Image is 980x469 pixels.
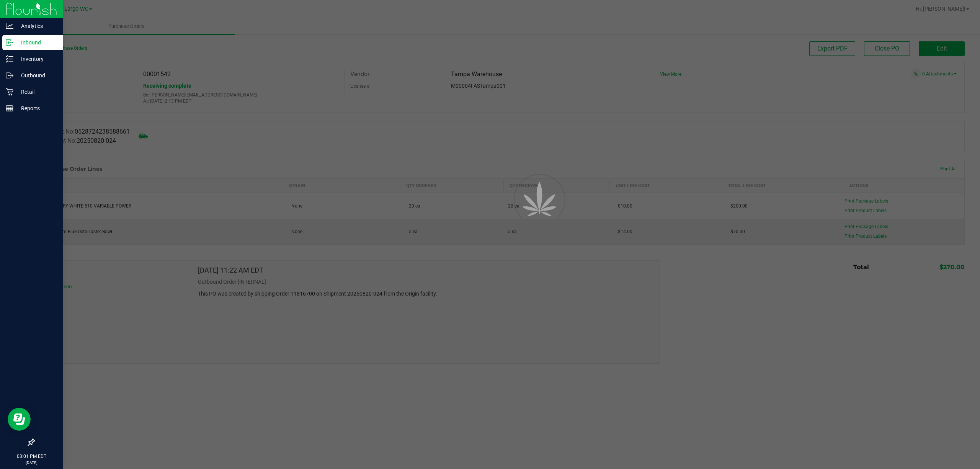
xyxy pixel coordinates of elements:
p: Inventory [13,54,59,64]
p: 03:01 PM EDT [3,453,59,460]
p: Inbound [13,38,59,47]
p: [DATE] [3,460,59,466]
inline-svg: Retail [6,88,13,96]
iframe: Resource center [8,408,31,431]
inline-svg: Outbound [6,72,13,79]
p: Retail [13,87,59,96]
p: Analytics [13,21,59,31]
inline-svg: Analytics [6,22,13,30]
inline-svg: Inbound [6,39,13,46]
inline-svg: Reports [6,105,13,112]
p: Outbound [13,71,59,80]
p: Reports [13,104,59,113]
inline-svg: Inventory [6,55,13,63]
